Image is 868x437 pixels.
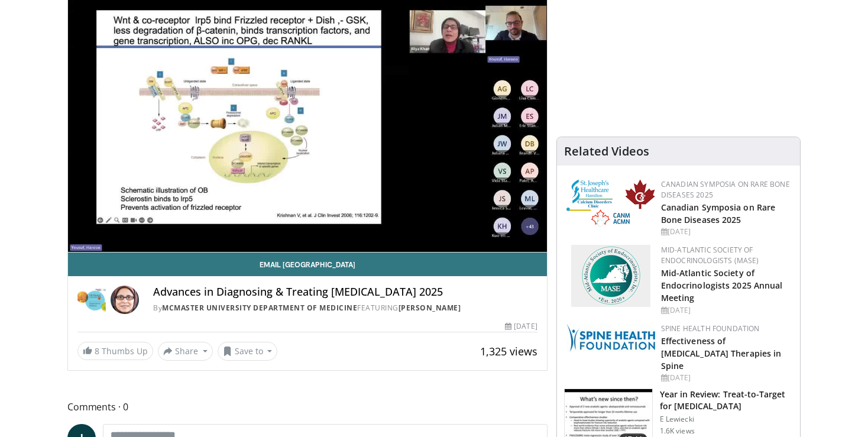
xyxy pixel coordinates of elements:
button: Save to [218,342,278,361]
a: Effectiveness of [MEDICAL_DATA] Therapies in Spine [661,335,782,371]
img: McMaster University Department of Medicine [77,286,106,314]
div: [DATE] [661,305,791,316]
div: [DATE] [661,226,791,237]
img: f382488c-070d-4809-84b7-f09b370f5972.png.150x105_q85_autocrop_double_scale_upscale_version-0.2.png [571,245,650,307]
div: [DATE] [661,373,791,383]
div: By FEATURING [153,303,537,313]
h4: Advances in Diagnosing & Treating [MEDICAL_DATA] 2025 [153,286,537,299]
a: Email [GEOGRAPHIC_DATA] [68,253,547,276]
a: [PERSON_NAME] [399,303,461,313]
a: Canadian Symposia on Rare Bone Diseases 2025 [661,179,790,200]
img: 59b7dea3-8883-45d6-a110-d30c6cb0f321.png.150x105_q85_autocrop_double_scale_upscale_version-0.2.png [566,179,655,227]
h3: Year in Review: Treat-to-Target for [MEDICAL_DATA] [660,389,793,412]
span: Comments 0 [67,399,548,415]
a: Mid-Atlantic Society of Endocrinologists (MASE) [661,245,759,266]
h4: Related Videos [564,144,649,158]
a: Mid-Atlantic Society of Endocrinologists 2025 Annual Meeting [661,267,783,303]
p: E Lewiecki [660,415,793,424]
span: 1,325 views [480,344,537,358]
a: Spine Health Foundation [661,323,760,334]
a: McMaster University Department of Medicine [162,303,357,313]
button: Share [158,342,213,361]
span: 8 [95,345,99,357]
a: 8 Thumbs Up [77,342,153,360]
img: Avatar [111,286,139,314]
img: 57d53db2-a1b3-4664-83ec-6a5e32e5a601.png.150x105_q85_autocrop_double_scale_upscale_version-0.2.jpg [566,323,655,352]
div: [DATE] [505,321,537,332]
a: Canadian Symposia on Rare Bone Diseases 2025 [661,202,776,225]
p: 1.6K views [660,426,695,436]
